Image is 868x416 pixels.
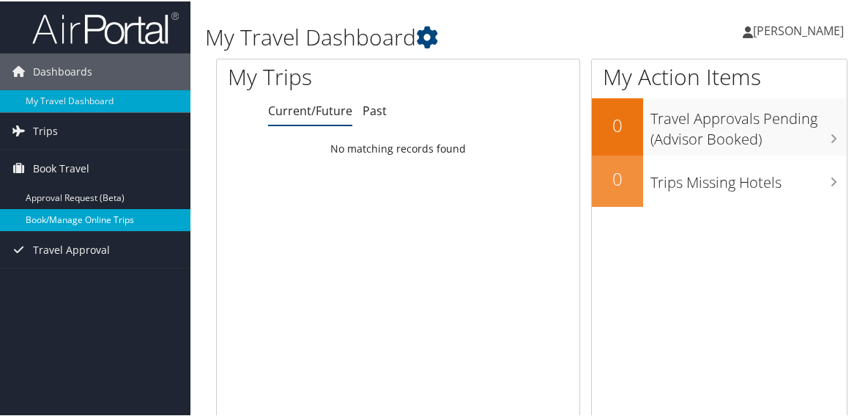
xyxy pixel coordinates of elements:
span: Dashboards [33,52,92,89]
span: Trips [33,112,58,148]
h3: Travel Approvals Pending (Advisor Booked) [650,100,847,148]
img: airportal-logo.png [32,10,179,44]
a: Past [363,101,387,117]
h2: 0 [592,112,643,136]
span: Book Travel [33,149,89,186]
h1: My Trips [228,60,418,91]
a: 0Trips Missing Hotels [592,154,847,205]
h1: My Action Items [592,60,847,91]
span: [PERSON_NAME] [753,21,844,37]
span: Travel Approval [33,230,110,267]
h1: My Travel Dashboard [205,21,641,51]
a: Current/Future [268,101,352,117]
h2: 0 [592,165,643,190]
a: 0Travel Approvals Pending (Advisor Booked) [592,97,847,153]
td: No matching records found [217,134,579,161]
a: [PERSON_NAME] [743,7,858,51]
h3: Trips Missing Hotels [650,164,847,191]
